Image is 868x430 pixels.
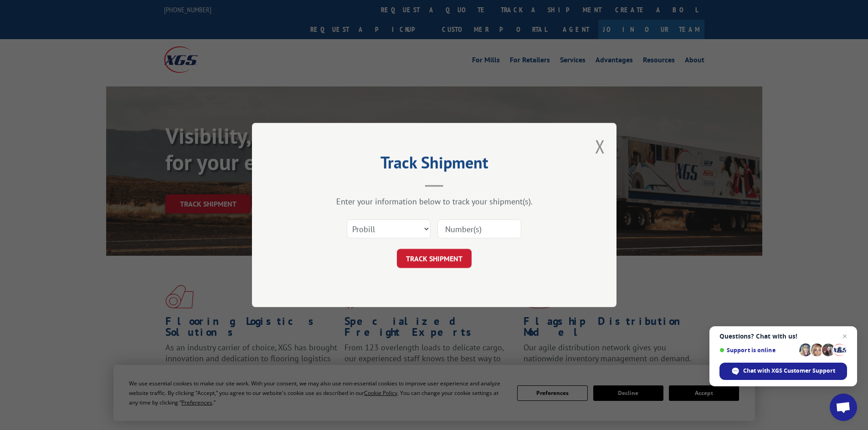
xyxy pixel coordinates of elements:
[437,219,521,238] input: Number(s)
[298,156,571,173] h2: Track Shipment
[830,394,857,421] div: Open chat
[595,134,605,158] button: Close modal
[719,347,796,354] span: Support is online
[719,333,847,340] span: Questions? Chat with us!
[298,196,571,207] div: Enter your information below to track your shipment(s).
[743,367,835,375] span: Chat with XGS Customer Support
[839,331,850,342] span: Close chat
[397,249,472,268] button: TRACK SHIPMENT
[719,363,847,380] div: Chat with XGS Customer Support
